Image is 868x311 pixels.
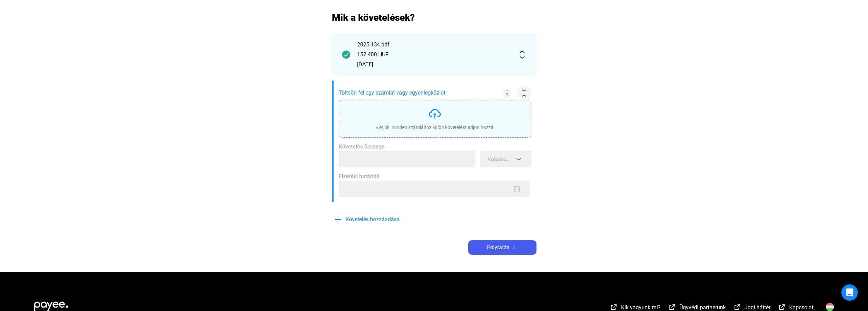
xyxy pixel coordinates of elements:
img: external-link-white [733,303,741,310]
span: Folytatás [487,243,510,252]
span: Fizetési határidő [339,173,380,180]
button: trash-red [500,86,514,100]
img: expand [518,51,526,59]
span: Töltsön fel egy számlát vagy egyenlegközlőt [339,89,497,97]
button: Folytatásarrow-right-white [468,240,536,255]
img: checkmark-darker-green-circle [342,51,350,59]
button: Válassz... [480,151,531,167]
img: arrow-right-white [510,246,518,249]
img: external-link-white [778,303,786,310]
img: collapse [520,89,528,97]
button: collapse [517,86,531,100]
span: Ügyvédi partnerünk [679,304,726,311]
img: plus-blue [334,215,342,224]
div: Kérjük, minden számlához külön követelést adjon hozzá [376,124,494,131]
span: Követelés összege [339,143,385,150]
span: Válassz... [487,156,511,162]
h2: Mik a követelések? [332,12,536,24]
span: Jogi háttér [745,304,770,311]
div: Open Intercom Messenger [841,284,858,301]
img: external-link-white [610,303,618,310]
img: HU.svg [826,303,834,311]
div: 2025-134.pdf [357,41,511,49]
div: 152 400 HUF [357,51,511,59]
span: Követelés hozzáadása [345,215,400,224]
img: upload-cloud [428,107,442,121]
span: Kapcsolat [789,304,813,311]
button: plus-blueKövetelés hozzáadása [332,212,434,227]
img: trash-red [503,89,511,97]
span: Kik vagyunk mi? [621,304,661,311]
img: external-link-white [668,303,676,310]
div: [DATE] [357,60,511,69]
